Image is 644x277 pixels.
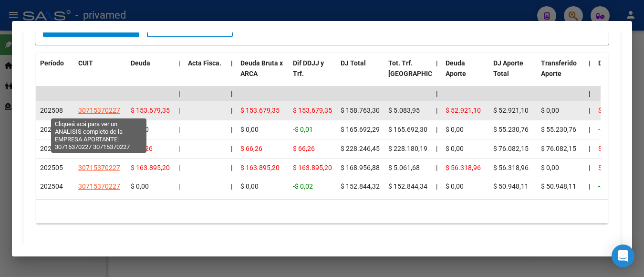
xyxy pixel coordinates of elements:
span: 202507 [40,126,63,133]
span: | [178,145,180,152]
span: $ 152.844,34 [388,182,427,190]
span: | [178,182,180,190]
span: 202508 [40,107,63,114]
span: $ 163.895,20 [131,164,170,171]
span: Tot. Trf. [GEOGRAPHIC_DATA] [388,59,453,78]
span: CUIT [78,59,93,67]
datatable-header-cell: Deuda Bruta x ARCA [237,53,289,95]
span: $ 50.948,11 [541,182,576,190]
span: 202506 [40,145,63,152]
span: | [231,90,233,97]
span: Deuda Aporte [446,59,466,78]
span: Acta Fisca. [188,59,221,67]
datatable-header-cell: Deuda [127,53,175,95]
div: Open Intercom Messenger [612,245,634,267]
span: $ 0,00 [541,164,559,171]
span: $ 158.763,30 [341,107,380,114]
span: 30715370227 [78,182,120,190]
span: $ 5.083,95 [388,107,420,114]
span: | [589,90,591,97]
datatable-header-cell: | [227,53,237,95]
span: DJ Aporte Total [493,59,523,78]
datatable-header-cell: Transferido Aporte [537,53,585,95]
span: $ 50.948,11 [493,182,529,190]
span: 202504 [40,182,63,190]
span: $ 76.082,15 [493,145,529,152]
span: | [589,145,590,152]
span: -$ 0,01 [293,126,313,133]
span: $ 0,00 [446,182,464,190]
datatable-header-cell: DJ Aporte Total [489,53,537,95]
span: $ 56.318,96 [446,164,481,171]
span: | [589,164,590,171]
span: DJ Total [341,59,366,67]
span: Deuda [131,59,150,67]
span: | [178,164,180,171]
span: $ 55.230,76 [493,126,529,133]
datatable-header-cell: Tot. Trf. Bruto [384,53,432,95]
span: | [589,182,590,190]
span: $ 0,00 [541,107,559,114]
span: | [436,107,437,114]
span: | [436,164,437,171]
span: $ 168.956,88 [341,164,380,171]
datatable-header-cell: | [175,53,184,95]
span: 30715370227 [78,145,120,152]
datatable-header-cell: Deuda Aporte [442,53,489,95]
span: Dif DDJJ y Trf. [293,59,324,78]
span: -$ 0,02 [293,182,313,190]
span: Deuda Bruta x ARCA [240,59,283,78]
span: | [589,126,590,133]
datatable-header-cell: Dif DDJJ y Trf. [289,53,337,95]
span: $ 0,00 [446,126,464,133]
span: $ 152.844,32 [341,182,380,190]
span: 30715370227 [78,107,120,114]
span: $ 0,00 [240,182,259,190]
span: -$ 0,02 [598,182,618,190]
datatable-header-cell: Acta Fisca. [184,53,227,95]
span: Deuda Contr. [598,59,637,67]
span: $ 0,00 [446,145,464,152]
span: | [436,59,438,67]
span: | [436,90,438,97]
span: Borrar Filtros [156,23,224,32]
span: | [178,126,180,133]
span: $ 153.679,35 [131,107,170,114]
span: | [436,126,437,133]
span: $ 153.679,35 [293,107,332,114]
span: | [436,182,437,190]
span: $ 0,00 [131,182,149,190]
span: | [231,182,232,190]
span: | [231,59,233,67]
span: $ 163.895,20 [240,164,280,171]
span: Período [40,59,64,67]
span: | [231,164,232,171]
span: $ 165.692,30 [388,126,427,133]
span: 30715370227 [78,126,120,133]
span: | [178,90,180,97]
span: Buscar Registros [52,23,131,32]
span: $ 163.895,20 [293,164,332,171]
span: $ 52.921,10 [446,107,481,114]
span: $ 0,00 [131,126,149,133]
span: | [231,145,232,152]
span: $ 5.061,68 [388,164,420,171]
datatable-header-cell: | [432,53,442,95]
span: $ 56.318,96 [493,164,529,171]
span: $ 165.692,29 [341,126,380,133]
datatable-header-cell: | [585,53,594,95]
span: $ 66,26 [131,145,153,152]
span: 30715370227 [78,164,120,171]
span: $ 100.758,25 [598,107,637,114]
span: -$ 0,01 [598,126,618,133]
span: | [231,107,232,114]
datatable-header-cell: CUIT [74,53,127,95]
span: 202505 [40,164,63,171]
span: $ 66,26 [598,145,620,152]
datatable-header-cell: Deuda Contr. [594,53,642,95]
span: $ 55.230,76 [541,126,576,133]
span: $ 52.921,10 [493,107,529,114]
span: | [231,126,232,133]
span: $ 228.246,45 [341,145,380,152]
span: $ 0,00 [240,126,259,133]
